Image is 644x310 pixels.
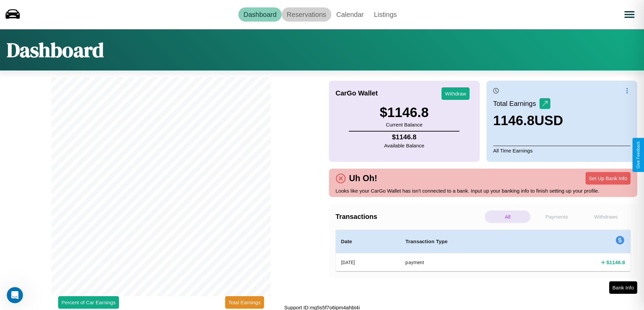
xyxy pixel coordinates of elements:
p: Available Balance [384,141,424,150]
p: Payments [534,210,579,223]
h3: $ 1146.8 [380,105,429,120]
h1: Dashboard [7,36,104,64]
a: Listings [369,7,402,22]
p: All [485,210,530,223]
button: Bank Info [609,281,637,294]
p: Withdraws [583,210,629,223]
table: simple table [336,230,631,271]
p: Looks like your CarGo Wallet has isn't connected to a bank. Input up your banking info to finish ... [336,186,631,195]
h4: $ 1146.8 [606,259,625,266]
iframe: Intercom live chat [7,287,23,303]
div: Give Feedback [636,141,641,169]
h4: CarGo Wallet [336,89,378,97]
h3: 1146.8 USD [493,113,563,128]
h4: Transaction Type [405,237,531,246]
h4: $ 1146.8 [384,133,424,141]
button: Withdraw [442,87,470,100]
h4: Uh Oh! [346,173,381,183]
th: payment [400,253,537,272]
th: [DATE] [336,253,400,272]
p: Current Balance [380,120,429,129]
a: Calendar [331,7,369,22]
p: Total Earnings [493,97,540,110]
h4: Transactions [336,213,483,221]
button: Percent of Car Earnings [58,296,119,309]
button: Set Up Bank Info [586,172,630,185]
button: Total Earnings [225,296,264,309]
h4: Date [341,237,395,246]
p: All Time Earnings [493,146,630,155]
a: Reservations [282,7,331,22]
button: Open menu [620,5,639,24]
a: Dashboard [238,7,282,22]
